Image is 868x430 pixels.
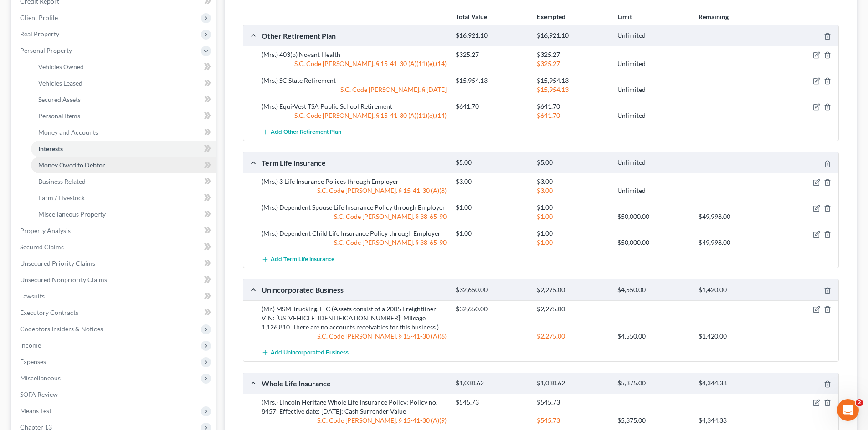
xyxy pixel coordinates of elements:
div: $4,550.00 [613,332,693,341]
strong: Exempted [537,13,565,20]
div: (Mrs.) Dependent Spouse Life Insurance Policy through Employer [257,203,451,212]
a: Miscellaneous Property [31,206,216,223]
div: S.C. Code [PERSON_NAME]. § 15-41-30 (A)(9) [257,416,451,425]
div: S.C. Code [PERSON_NAME]. § 15-41-30 (A)(8) [257,186,451,195]
div: $50,000.00 [613,238,693,247]
span: Miscellaneous [20,374,61,382]
div: $5.00 [451,158,532,167]
span: Add Term Life Insurance [271,256,334,263]
a: Property Analysis [13,223,216,239]
span: Codebtors Insiders & Notices [20,325,103,333]
a: Secured Assets [31,91,216,108]
div: $545.73 [532,398,613,407]
span: Secured Assets [38,96,81,103]
div: S.C. Code [PERSON_NAME]. § 15-41-30 (A)(11)(e),(14) [257,59,451,68]
div: $4,550.00 [613,286,693,294]
div: $16,921.10 [451,31,532,40]
span: 2 [856,399,863,406]
div: $2,275.00 [532,286,613,294]
strong: Remaining [699,13,729,20]
span: Real Property [20,30,59,38]
iframe: Intercom live chat [837,399,859,421]
div: $641.70 [532,111,613,120]
div: (Mr.) MSM Trucking, LLC (Assets consist of a 2005 Freightliner; VIN: [US_VEHICLE_IDENTIFICATION_N... [257,304,451,332]
div: $5,375.00 [613,416,693,425]
div: $325.27 [532,59,613,68]
a: Business Related [31,173,216,190]
span: Vehicles Owned [38,63,84,71]
a: Vehicles Owned [31,59,216,75]
div: $3.00 [451,177,532,186]
div: Unlimited [613,158,693,167]
button: Add Term Life Insurance [262,251,334,268]
div: Other Retirement Plan [257,31,451,40]
span: Personal Items [38,112,80,120]
span: SOFA Review [20,390,58,398]
button: Add Other Retirement Plan [262,124,341,141]
span: Unsecured Nonpriority Claims [20,276,107,283]
span: Property Analysis [20,227,71,234]
div: (Mrs.) Lincoln Heritage Whole Life Insurance Policy; Policy no. 8457; Effective date: [DATE]; Cas... [257,398,451,416]
div: $1,030.62 [451,379,532,388]
div: $1,420.00 [694,286,775,294]
div: (Mrs.) 3 Life Insurance Polices through Employer [257,177,451,186]
strong: Total Value [456,13,487,20]
span: Vehicles Leased [38,79,82,87]
a: SOFA Review [13,386,216,403]
div: S.C. Code [PERSON_NAME]. § [DATE] [257,85,451,94]
div: S.C. Code [PERSON_NAME]. § 15-41-30 (A)(6) [257,332,451,341]
div: $1.00 [532,212,613,221]
span: Farm / Livestock [38,194,85,202]
span: Business Related [38,177,86,185]
a: Interests [31,141,216,157]
span: Executory Contracts [20,309,78,316]
div: Whole Life Insurance [257,379,451,388]
span: Money and Accounts [38,128,98,136]
span: Personal Property [20,46,72,54]
span: Add Other Retirement Plan [271,129,341,136]
a: Secured Claims [13,239,216,255]
span: Expenses [20,358,46,365]
div: Unlimited [613,186,693,195]
div: $1.00 [532,238,613,247]
span: Secured Claims [20,243,64,251]
div: S.C. Code [PERSON_NAME]. § 38-65-90 [257,238,451,247]
div: $1.00 [451,203,532,212]
div: $4,344.38 [694,379,775,388]
div: $50,000.00 [613,212,693,221]
button: Add Unincorporated Business [262,344,349,361]
div: (Mrs.) 403(b) Novant Health [257,50,451,59]
div: S.C. Code [PERSON_NAME]. § 15-41-30 (A)(11)(e),(14) [257,111,451,120]
div: $32,650.00 [451,286,532,294]
a: Money Owed to Debtor [31,157,216,173]
span: Means Test [20,407,51,415]
a: Vehicles Leased [31,75,216,91]
div: (Mrs.) Dependent Child Life Insurance Policy through Employer [257,229,451,238]
div: $325.27 [451,50,532,59]
a: Money and Accounts [31,124,216,141]
div: $3.00 [532,177,613,186]
div: Unincorporated Business [257,285,451,294]
span: Money Owed to Debtor [38,161,105,169]
div: $5.00 [532,158,613,167]
a: Executory Contracts [13,304,216,321]
div: $49,998.00 [694,238,775,247]
div: S.C. Code [PERSON_NAME]. § 38-65-90 [257,212,451,221]
div: Unlimited [613,111,693,120]
div: (Mrs.) SC State Retirement [257,76,451,85]
div: $15,954.13 [451,76,532,85]
div: Term Life Insurance [257,158,451,167]
div: $1.00 [532,229,613,238]
div: $1,030.62 [532,379,613,388]
div: Unlimited [613,59,693,68]
span: Income [20,341,41,349]
div: $49,998.00 [694,212,775,221]
div: $1.00 [532,203,613,212]
div: $641.70 [451,102,532,111]
div: $16,921.10 [532,31,613,40]
div: $4,344.38 [694,416,775,425]
span: Unsecured Priority Claims [20,259,95,267]
div: Unlimited [613,31,693,40]
div: $2,275.00 [532,304,613,314]
div: $3.00 [532,186,613,195]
